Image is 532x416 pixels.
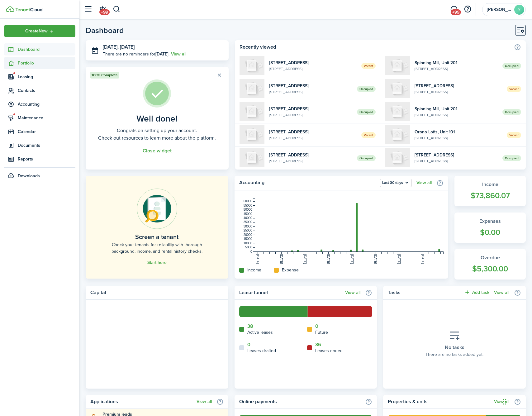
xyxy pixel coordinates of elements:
a: View all [197,399,212,404]
span: Vacant [361,63,376,69]
home-widget-title: Future [315,329,328,336]
home-widget-title: Applications [90,398,193,405]
placeholder-title: No tasks [445,344,464,351]
tspan: 40000 [243,216,252,220]
tspan: 15000 [243,237,252,241]
placeholder-description: There are no tasks added yet. [425,351,483,358]
a: 38 [247,323,253,329]
span: Occupied [357,155,376,161]
img: 201 [385,102,410,121]
a: Dashboard [4,43,75,55]
well-done-title: Well done! [136,114,178,124]
a: Reports [4,153,75,165]
tspan: 30000 [243,225,252,228]
tspan: [DATE] [280,254,283,264]
a: View all [494,399,509,404]
home-placeholder-title: Screen a tenant [135,232,178,241]
span: Dashboard [18,46,75,53]
img: Online payments [137,189,177,229]
tspan: [DATE] [350,254,354,264]
widget-list-item-description: [STREET_ADDRESS] [415,89,502,95]
button: Close widget [143,148,172,154]
tspan: 10000 [243,241,252,245]
widget-list-item-description: [STREET_ADDRESS] [415,158,498,164]
a: Messaging [448,2,460,17]
widget-stats-title: Overdue [461,254,520,261]
img: 604 [240,79,264,98]
tspan: 45000 [243,212,252,216]
button: Close [215,71,224,79]
tspan: 35000 [243,221,252,224]
widget-list-item-description: [STREET_ADDRESS] [415,66,498,72]
img: 302 [240,56,264,75]
span: Occupied [502,155,521,161]
home-widget-title: Accounting [239,179,377,187]
tspan: 60000 [243,199,252,203]
iframe: stripe-connect-ui-layer-stripe-connect-capital-financing-promotion [89,303,225,359]
button: Open menu [4,25,75,37]
a: 0 [315,323,318,329]
home-widget-title: Income [247,267,261,273]
span: Maintenance [18,115,75,121]
widget-list-item-description: [STREET_ADDRESS] [415,112,498,118]
widget-list-item-description: [STREET_ADDRESS] [269,135,357,141]
widget-list-item-title: [STREET_ADDRESS] [269,129,357,135]
img: 201 [385,56,410,75]
span: Reports [18,156,75,162]
widget-stats-title: Expenses [461,218,520,225]
b: [DATE] [155,51,169,57]
header-page-title: Dashboard [86,26,124,34]
widget-list-item-title: [STREET_ADDRESS] [415,83,502,89]
a: View all [171,51,186,57]
img: 203 [240,148,264,167]
widget-list-item-title: [STREET_ADDRESS] [269,106,352,112]
img: 302 [385,79,410,98]
iframe: Chat Widget [501,386,532,416]
button: Search [113,4,121,15]
span: Contacts [18,87,75,94]
span: +99 [451,9,461,15]
span: +99 [99,9,110,15]
span: Accounting [18,101,75,108]
home-widget-title: Capital [90,289,221,296]
tspan: [DATE] [397,254,401,264]
tspan: 5000 [245,246,252,249]
tspan: 50000 [243,208,252,211]
span: Occupied [502,63,521,69]
widget-list-item-description: [STREET_ADDRESS] [269,66,357,72]
well-done-description: Congrats on setting up your account. Check out resources to learn more about the platform. [98,127,216,142]
widget-stats-title: Income [461,181,520,188]
span: Vacant [507,132,521,138]
widget-stats-count: $5,300.00 [461,263,520,275]
home-widget-title: Active leases [247,329,273,336]
widget-list-item-title: Orono Lofts, Unit 101 [415,129,502,135]
a: View all [345,290,360,295]
home-widget-title: Online payments [239,398,362,405]
button: Add task [464,289,489,296]
widget-list-item-title: [STREET_ADDRESS] [269,60,357,66]
img: 101 [385,125,410,144]
a: Income$73,860.07 [454,176,526,206]
tspan: 20000 [243,233,252,237]
tspan: [DATE] [421,254,425,264]
button: Customise [515,25,526,36]
span: Vacant [361,132,376,138]
home-widget-title: Expense [282,267,299,273]
div: Drag [503,392,506,411]
tspan: 0 [250,250,252,253]
button: Open menu [380,179,412,187]
span: Create New [25,29,48,33]
tspan: [DATE] [303,254,306,264]
widget-list-item-title: [STREET_ADDRESS] [269,152,352,158]
tspan: [DATE] [256,254,259,264]
a: 36 [315,342,321,347]
home-widget-title: Lease funnel [239,289,342,296]
a: Start here [147,260,167,265]
span: Downloads [18,173,40,179]
span: Occupied [502,109,521,115]
tspan: [DATE] [374,254,377,264]
a: View all [416,180,432,185]
img: 203 [240,102,264,121]
span: Calendar [18,128,75,135]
